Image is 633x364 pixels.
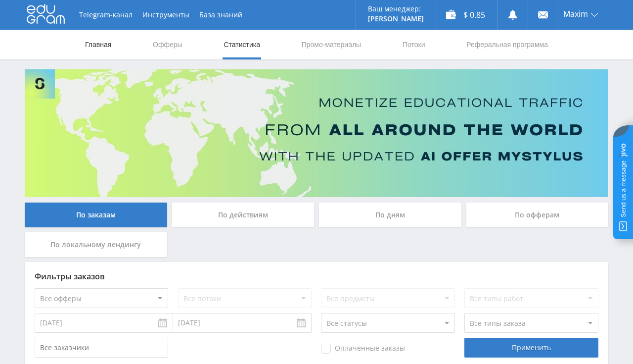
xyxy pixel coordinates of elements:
div: По действиям [172,203,315,227]
a: Реферальная программа [465,30,549,59]
a: Промо-материалы [301,30,362,59]
div: Применить [464,338,598,358]
input: Все заказчики [35,338,168,358]
span: Maxim [563,10,588,18]
div: По дням [319,203,461,227]
div: По локальному лендингу [25,232,167,257]
p: Ваш менеджер: [368,5,424,13]
a: Потоки [402,30,426,59]
span: Оплаченные заказы [321,344,405,354]
a: Офферы [152,30,183,59]
a: Главная [84,30,112,59]
div: По заказам [25,203,167,227]
div: Фильтры заказов [35,272,598,281]
img: Banner [25,69,608,197]
div: По офферам [466,203,609,227]
p: [PERSON_NAME] [368,15,424,23]
a: Статистика [223,30,261,59]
